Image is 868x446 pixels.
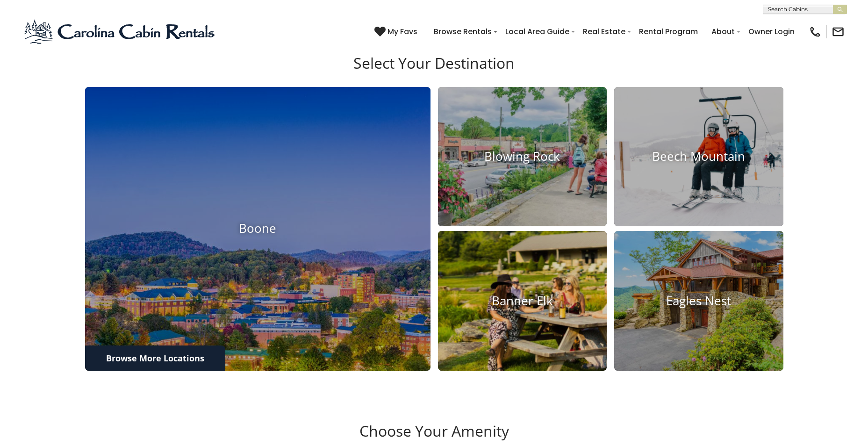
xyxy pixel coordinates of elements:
[578,23,630,40] a: Real Estate
[614,231,783,371] a: Eagles Nest
[501,23,574,40] a: Local Area Guide
[85,345,225,371] a: Browse More Locations
[438,87,607,227] a: Blowing Rock
[832,25,845,38] img: mail-regular-black.png
[84,54,785,87] h3: Select Your Destination
[438,150,607,164] h4: Blowing Rock
[614,294,783,308] h4: Eagles Nest
[374,26,420,38] a: My Favs
[438,294,607,308] h4: Banner Elk
[614,150,783,164] h4: Beech Mountain
[429,23,496,40] a: Browse Rentals
[23,18,217,46] img: Blue-2.png
[438,231,607,371] a: Banner Elk
[387,26,417,37] span: My Favs
[634,23,703,40] a: Rental Program
[744,23,799,40] a: Owner Login
[85,222,430,236] h4: Boone
[614,87,783,227] a: Beech Mountain
[85,87,430,371] a: Boone
[809,25,822,38] img: phone-regular-black.png
[707,23,739,40] a: About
